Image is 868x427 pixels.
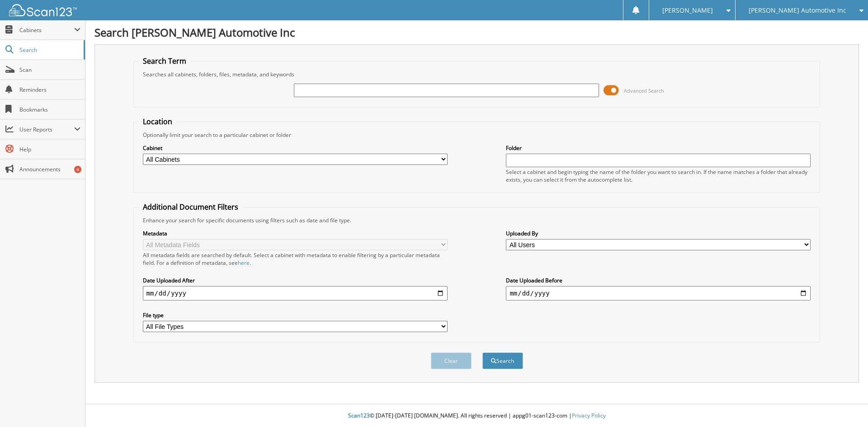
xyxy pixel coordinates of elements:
[19,165,80,173] span: Announcements
[19,46,79,54] span: Search
[138,216,816,224] div: Enhance your search for specific documents using filters such as date and file type.
[19,66,80,74] span: Scan
[143,230,448,237] label: Metadata
[506,286,811,300] input: end
[749,8,846,13] span: [PERSON_NAME] Automotive Inc
[138,56,191,66] legend: Search Term
[506,168,811,183] div: Select a cabinet and begin typing the name of the folder you want to search in. If the name match...
[662,8,713,13] span: [PERSON_NAME]
[506,230,811,237] label: Uploaded By
[85,405,868,427] div: © [DATE]-[DATE] [DOMAIN_NAME]. All rights reserved | appg01-scan123-com |
[19,86,80,94] span: Reminders
[138,131,816,139] div: Optionally limit your search to a particular cabinet or folder
[94,25,859,40] h1: Search [PERSON_NAME] Automotive Inc
[19,26,74,34] span: Cabinets
[431,352,472,369] button: Clear
[143,251,448,267] div: All metadata fields are searched by default. Select a cabinet with metadata to enable filtering b...
[9,4,77,16] img: scan123-logo-white.svg
[624,87,664,94] span: Advanced Search
[19,106,80,113] span: Bookmarks
[143,286,448,300] input: start
[19,126,74,133] span: User Reports
[138,202,243,212] legend: Additional Document Filters
[238,259,250,267] a: here
[19,145,80,153] span: Help
[348,412,370,419] span: Scan123
[506,277,811,284] label: Date Uploaded Before
[143,144,448,152] label: Cabinet
[138,117,177,127] legend: Location
[143,311,448,319] label: File type
[506,144,811,152] label: Folder
[143,277,448,284] label: Date Uploaded After
[138,70,816,78] div: Searches all cabinets, folders, files, metadata, and keywords
[572,412,606,419] a: Privacy Policy
[74,166,81,173] div: 4
[482,352,523,369] button: Search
